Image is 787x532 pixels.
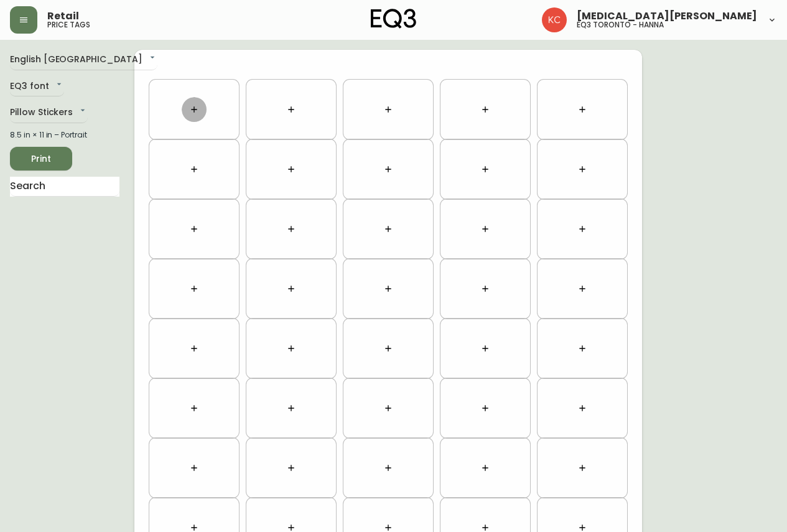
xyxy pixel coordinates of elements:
[371,9,417,29] img: logo
[577,21,664,29] h5: eq3 toronto - hanna
[10,77,64,97] div: EQ3 font
[47,21,90,29] h5: price tags
[47,11,79,21] span: Retail
[10,129,119,141] div: 8.5 in × 11 in – Portrait
[20,151,62,167] span: Print
[10,103,88,123] div: Pillow Stickers
[10,147,72,170] button: Print
[577,11,757,21] span: [MEDICAL_DATA][PERSON_NAME]
[10,177,119,197] input: Search
[10,50,157,70] div: English [GEOGRAPHIC_DATA]
[542,7,567,32] img: 6487344ffbf0e7f3b216948508909409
